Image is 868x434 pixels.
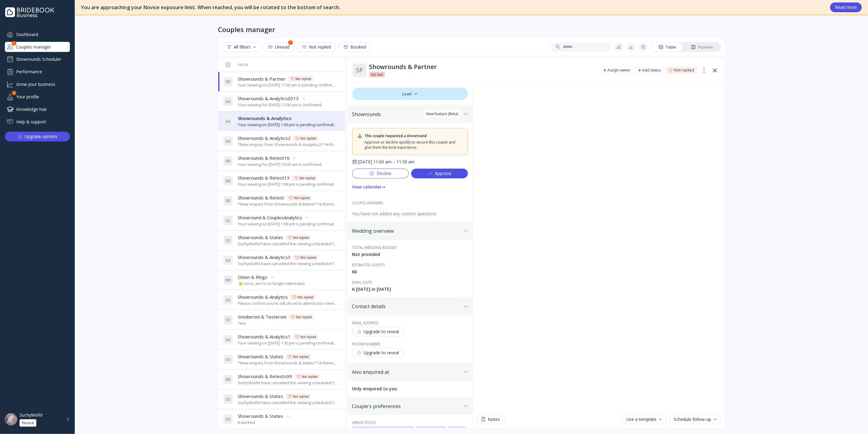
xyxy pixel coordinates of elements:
[223,156,233,166] div: S R
[297,42,336,52] button: Not replied
[5,104,70,114] div: Knowledge hub
[238,334,291,340] span: Showrounds & Analytics1
[691,44,713,50] div: Pipeline
[238,115,291,122] span: Showrounds & Analytics
[5,92,70,102] div: Your profile
[223,374,233,384] div: S R
[300,136,316,141] div: Not replied
[238,82,338,88] div: Your viewing on [DATE] 11:00 am is pending confirmation. The venue will approve or decline shortl...
[608,68,631,73] div: Assign owner
[352,303,461,309] div: Contact details
[365,140,463,150] div: Approve or decline quickly to secure this couple and give them the best experience.
[81,4,824,11] div: You are approaching your Novice exposure limit. When reached, you will be rotated to the bottom o...
[296,315,312,319] div: Not replied
[238,294,288,300] span: Showrounds & Analytics
[238,135,291,141] span: Showrounds & Analytics2
[238,420,291,425] div: It worked
[218,25,276,34] div: Couples manager
[263,42,295,52] button: Unread
[294,195,310,200] div: Not replied
[223,315,233,325] div: S T
[238,95,299,102] span: Showrounds & Analytics0313
[5,92,70,102] a: Your profile1
[238,221,338,227] div: Your viewing on [DATE] 1:00 pm is pending confirmation. The venue will approve or decline shortly...
[675,68,694,73] div: Not replied
[352,63,367,78] div: S P
[223,255,233,265] div: S A
[238,413,283,419] span: Showrounds & States
[22,421,34,425] div: Novice
[288,40,293,45] div: 1
[238,314,286,320] span: Smokeroni & Testeroni
[352,403,461,409] div: Couple's preferences
[238,373,292,380] span: Showrounds & Retests99
[5,117,70,127] a: Help & support
[428,171,451,176] div: Approve
[223,116,233,126] div: S A
[352,111,461,117] div: Showrounds
[352,348,468,358] a: Upgrade to reveal
[223,335,233,345] div: S A
[642,68,661,73] div: Add status
[268,45,290,49] div: Unread
[5,42,70,52] a: Couples manager1
[477,83,721,411] iframe: Chat
[352,169,409,178] button: Decline
[223,216,233,225] div: S C
[223,63,248,67] div: From
[238,162,322,167] div: Your viewing for [DATE] 10:00 am is confirmed.
[5,29,70,39] a: Dashboard
[238,201,338,207] div: *New enquiry from Showrounds & Retest:* Hi there! We were hoping to use the Bridebook calendar to...
[223,196,233,206] div: S R
[238,274,267,280] span: Onion & Rings
[227,45,256,49] div: All filters
[352,348,404,358] button: Upgrade to reveal
[455,428,463,432] div: Barn
[238,353,283,360] span: Showrounds & States
[299,176,315,181] div: Not replied
[5,79,70,89] a: Grow your business
[238,301,338,306] div: Please confirm you're still all set to attend your viewing at [GEOGRAPHIC_DATA] on [DATE] 12:00 pm
[295,76,311,81] div: Not replied
[238,261,338,267] div: SuchyWafel have cancelled the viewing scheduled for [DATE] 8:00 am
[293,394,309,399] div: Not replied
[357,350,399,355] div: Upgrade to reveal
[352,369,461,375] div: Also enquired at
[223,136,233,146] div: S A
[222,42,261,52] button: All filters
[238,400,338,406] div: SuchyWafel have cancelled the viewing scheduled for [DATE] 11:30 AM
[426,111,458,116] div: New feature (Beta)
[302,374,318,379] div: Not replied
[352,200,468,206] div: COUPLE ANSWERS
[300,334,316,339] div: Not replied
[365,133,427,138] div: This couple requested a showround
[352,286,468,292] div: A [DATE] in [DATE]
[302,45,331,49] div: Not replied
[352,320,468,326] div: Email address
[830,2,862,12] button: Read more
[5,132,70,141] button: Upgrade options
[238,155,290,161] span: Showrounds & Retest16
[223,414,233,424] div: S S
[659,44,676,50] div: Table
[371,72,383,77] span: Hot lead
[358,159,415,165] div: [DATE] 11:00 am – 11:30 am
[25,132,58,141] div: Upgrade options
[238,320,314,326] div: Test
[352,262,468,268] div: Estimated guests
[238,380,338,386] div: SuchyWafel have cancelled the viewing scheduled for [DATE] 11:00 AM
[238,76,286,82] span: Showrounds & Partner
[238,281,305,286] div: 👋 Sorry, we're no longer interested
[223,77,233,86] div: S P
[352,211,468,217] div: You have not added any custom questions
[238,102,322,108] div: Your viewing for [DATE] 11:00 am is confirmed.
[238,241,338,247] div: SuchyWafel have cancelled the viewing scheduled for [DATE] 12:00 pm.
[411,169,468,178] button: Approve
[352,251,468,257] div: Not provided
[669,414,721,424] button: Schedule follow-up
[357,329,399,334] div: Upgrade to reveal
[5,67,70,77] a: Performance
